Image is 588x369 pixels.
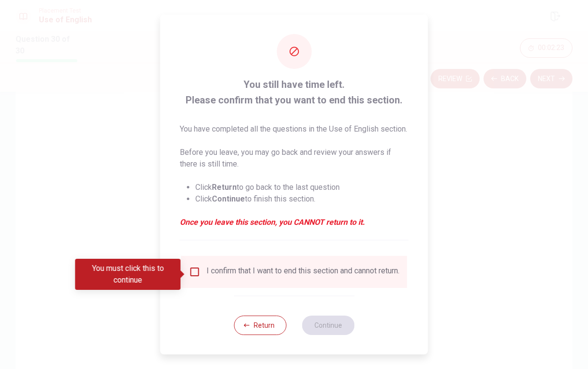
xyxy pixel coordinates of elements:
em: Once you leave this section, you CANNOT return to it. [180,217,409,228]
button: Return [234,316,286,335]
div: I confirm that I want to end this section and cannot return. [207,266,399,278]
strong: Return [212,183,237,192]
span: You still have time left. Please confirm that you want to end this section. [180,77,409,108]
li: Click to go back to the last question [195,182,409,193]
div: You must click this to continue [75,259,181,290]
strong: Continue [212,194,245,203]
span: You must click this to continue [189,266,201,278]
button: Continue [302,316,354,335]
p: You have completed all the questions in the Use of English section. [180,123,409,135]
li: Click to finish this section. [195,193,409,205]
p: Before you leave, you may go back and review your answers if there is still time. [180,147,409,170]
